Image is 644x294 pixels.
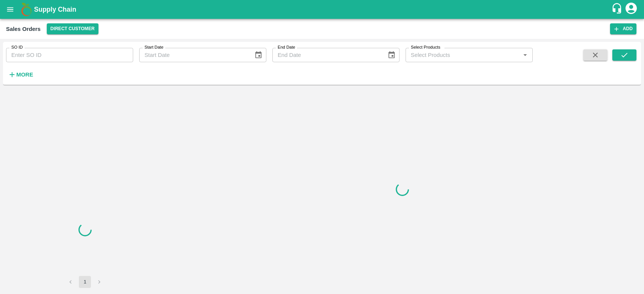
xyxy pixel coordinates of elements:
label: SO ID [11,44,23,51]
input: Start Date [139,48,248,62]
img: logo [19,2,34,17]
button: Choose date [384,48,399,62]
nav: pagination navigation [63,276,106,288]
strong: More [16,72,33,78]
div: Sales Orders [6,24,41,34]
label: Start Date [144,44,163,51]
button: Choose date [251,48,266,62]
button: Open [520,50,530,60]
input: Select Products [408,50,518,60]
input: Enter SO ID [6,48,133,62]
a: Supply Chain [34,4,611,15]
input: End Date [272,48,381,62]
div: customer-support [611,3,624,16]
button: page 1 [79,276,91,288]
button: Add [610,23,636,34]
button: Select DC [47,23,98,34]
div: account of current user [624,2,638,17]
label: Select Products [411,44,440,51]
button: More [6,68,35,81]
button: open drawer [2,1,19,18]
label: End Date [278,44,295,51]
b: Supply Chain [34,6,76,13]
